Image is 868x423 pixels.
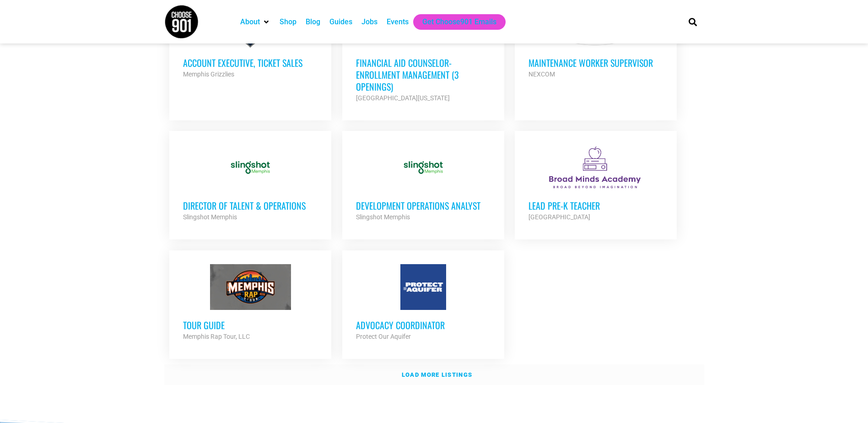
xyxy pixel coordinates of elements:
[356,200,491,211] h3: Development Operations Analyst
[356,57,491,92] h3: Financial Aid Counselor-Enrollment Management (3 Openings)
[356,319,491,331] h3: Advocacy Coordinator
[183,213,237,221] strong: Slingshot Memphis
[183,319,318,331] h3: Tour Guide
[169,131,331,236] a: Director of Talent & Operations Slingshot Memphis
[422,16,496,27] a: Get Choose901 Emails
[280,16,297,27] a: Shop
[356,94,450,102] strong: [GEOGRAPHIC_DATA][US_STATE]
[342,131,504,236] a: Development Operations Analyst Slingshot Memphis
[528,213,590,221] strong: [GEOGRAPHIC_DATA]
[361,16,377,27] a: Jobs
[183,333,250,340] strong: Memphis Rap Tour, LLC
[402,371,472,378] strong: Load more listings
[236,14,275,30] div: About
[329,16,352,27] a: Guides
[515,131,677,236] a: Lead Pre-K Teacher [GEOGRAPHIC_DATA]
[356,213,410,221] strong: Slingshot Memphis
[387,16,409,27] a: Events
[183,70,234,78] strong: Memphis Grizzlies
[236,14,673,30] nav: Main nav
[183,57,318,69] h3: Account Executive, Ticket Sales
[356,333,411,340] strong: Protect Our Aquifer
[528,200,663,211] h3: Lead Pre-K Teacher
[342,250,504,356] a: Advocacy Coordinator Protect Our Aquifer
[183,200,318,211] h3: Director of Talent & Operations
[685,14,700,29] div: Search
[164,364,704,385] a: Load more listings
[240,16,260,27] a: About
[169,250,331,356] a: Tour Guide Memphis Rap Tour, LLC
[528,57,663,69] h3: MAINTENANCE WORKER SUPERVISOR
[528,70,555,78] strong: NEXCOM
[306,16,320,27] a: Blog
